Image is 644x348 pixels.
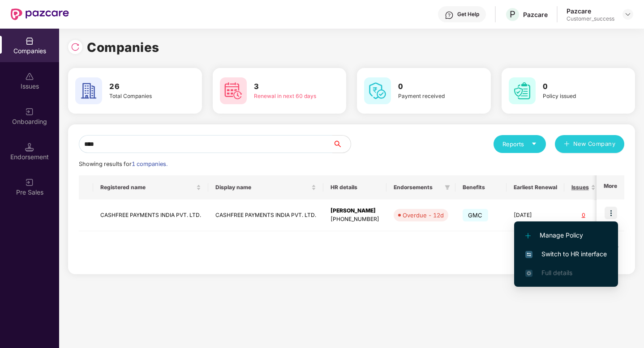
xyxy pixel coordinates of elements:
[567,7,614,15] div: Pazcare
[571,211,596,220] div: 0
[543,92,610,101] div: Policy issued
[398,81,465,93] h3: 0
[445,185,450,190] span: filter
[463,209,488,221] span: GMC
[624,11,631,18] img: svg+xml;base64,PHN2ZyBpZD0iRHJvcGRvd24tMzJ4MzIiIHhtbG5zPSJodHRwOi8vd3d3LnczLm9yZy8yMDAwL3N2ZyIgd2...
[79,161,167,167] span: Showing results for
[71,42,80,51] img: svg+xml;base64,PHN2ZyBpZD0iUmVsb2FkLTMyeDMyIiB4bWxucz0iaHR0cDovL3d3dy53My5vcmcvMjAwMC9zdmciIHdpZH...
[445,11,454,20] img: svg+xml;base64,PHN2ZyBpZD0iSGVscC0zMngzMiIgeG1sbnM9Imh0dHA6Ly93d3cudzMub3JnLzIwMDAvc3ZnIiB3aWR0aD...
[132,161,167,167] span: 1 companies.
[567,15,614,22] div: Customer_success
[531,141,537,147] span: caret-down
[332,135,351,153] button: search
[220,77,247,104] img: svg+xml;base64,PHN2ZyB4bWxucz0iaHR0cDovL3d3dy53My5vcmcvMjAwMC9zdmciIHdpZHRoPSI2MCIgaGVpZ2h0PSI2MC...
[502,140,537,149] div: Reports
[332,140,351,148] span: search
[525,270,532,277] img: svg+xml;base64,PHN2ZyB4bWxucz0iaHR0cDovL3d3dy53My5vcmcvMjAwMC9zdmciIHdpZHRoPSIxNi4zNjMiIGhlaWdodD...
[11,8,69,20] img: New Pazcare Logo
[364,77,391,104] img: svg+xml;base64,PHN2ZyB4bWxucz0iaHR0cDovL3d3dy53My5vcmcvMjAwMC9zdmciIHdpZHRoPSI2MCIgaGVpZ2h0PSI2MC...
[109,92,176,101] div: Total Companies
[93,199,208,231] td: CASHFREE PAYMENTS INDIA PVT. LTD.
[543,81,610,93] h3: 0
[571,184,589,191] span: Issues
[457,11,479,18] div: Get Help
[455,175,507,199] th: Benefits
[525,249,607,259] span: Switch to HR interface
[25,72,34,81] img: svg+xml;base64,PHN2ZyBpZD0iSXNzdWVzX2Rpc2FibGVkIiB4bWxucz0iaHR0cDovL3d3dy53My5vcmcvMjAwMC9zdmciIH...
[541,269,572,276] span: Full details
[573,140,616,149] span: New Company
[523,10,548,19] div: Pazcare
[208,175,323,199] th: Display name
[605,207,617,219] img: icon
[25,178,34,187] img: svg+xml;base64,PHN2ZyB3aWR0aD0iMjAiIGhlaWdodD0iMjAiIHZpZXdCb3g9IjAgMCAyMCAyMCIgZmlsbD0ibm9uZSIgeG...
[25,107,34,116] img: svg+xml;base64,PHN2ZyB3aWR0aD0iMjAiIGhlaWdodD0iMjAiIHZpZXdCb3g9IjAgMCAyMCAyMCIgZmlsbD0ibm9uZSIgeG...
[510,9,515,20] span: P
[254,81,321,93] h3: 3
[443,182,452,193] span: filter
[87,38,159,57] h1: Companies
[75,77,102,104] img: svg+xml;base64,PHN2ZyB4bWxucz0iaHR0cDovL3d3dy53My5vcmcvMjAwMC9zdmciIHdpZHRoPSI2MCIgaGVpZ2h0PSI2MC...
[555,135,624,153] button: plusNew Company
[25,143,34,152] img: svg+xml;base64,PHN2ZyB3aWR0aD0iMTQuNSIgaGVpZ2h0PSIxNC41IiB2aWV3Qm94PSIwIDAgMTYgMTYiIGZpbGw9Im5vbm...
[398,92,465,101] div: Payment received
[597,175,624,199] th: More
[109,81,176,93] h3: 26
[100,184,194,191] span: Registered name
[525,251,532,258] img: svg+xml;base64,PHN2ZyB4bWxucz0iaHR0cDovL3d3dy53My5vcmcvMjAwMC9zdmciIHdpZHRoPSIxNiIgaGVpZ2h0PSIxNi...
[507,175,564,199] th: Earliest Renewal
[509,77,536,104] img: svg+xml;base64,PHN2ZyB4bWxucz0iaHR0cDovL3d3dy53My5vcmcvMjAwMC9zdmciIHdpZHRoPSI2MCIgaGVpZ2h0PSI2MC...
[254,92,321,101] div: Renewal in next 60 days
[25,37,34,46] img: svg+xml;base64,PHN2ZyBpZD0iQ29tcGFuaWVzIiB4bWxucz0iaHR0cDovL3d3dy53My5vcmcvMjAwMC9zdmciIHdpZHRoPS...
[93,175,208,199] th: Registered name
[215,184,309,191] span: Display name
[403,211,444,220] div: Overdue - 12d
[525,230,607,240] span: Manage Policy
[525,233,531,238] img: svg+xml;base64,PHN2ZyB4bWxucz0iaHR0cDovL3d3dy53My5vcmcvMjAwMC9zdmciIHdpZHRoPSIxMi4yMDEiIGhlaWdodD...
[564,175,603,199] th: Issues
[331,215,379,224] div: [PHONE_NUMBER]
[564,141,570,148] span: plus
[331,207,379,215] div: [PERSON_NAME]
[507,199,564,231] td: [DATE]
[394,184,441,191] span: Endorsements
[208,199,323,231] td: CASHFREE PAYMENTS INDIA PVT. LTD.
[323,175,386,199] th: HR details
